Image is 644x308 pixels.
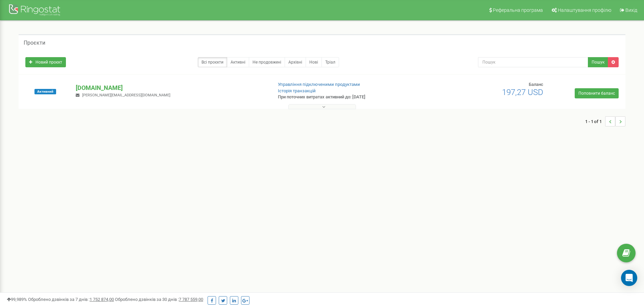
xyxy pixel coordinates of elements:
a: Новий проєкт [25,57,66,67]
input: Пошук [478,57,588,67]
span: Реферальна програма [493,7,543,13]
a: Поповнити баланс [575,88,619,98]
span: Налаштування профілю [558,7,611,13]
span: Оброблено дзвінків за 7 днів : [28,297,114,302]
a: Управління підключеними продуктами [278,82,360,87]
button: Пошук [588,57,608,67]
span: Вихід [625,7,637,13]
a: Активні [227,57,249,67]
span: Активний [34,89,56,94]
p: [DOMAIN_NAME] [76,84,267,92]
a: Всі проєкти [198,57,227,67]
span: Баланс [529,82,543,87]
p: При поточних витратах активний до: [DATE] [278,94,419,100]
div: Open Intercom Messenger [621,270,637,286]
nav: ... [585,110,625,133]
span: 1 - 1 of 1 [585,116,605,126]
span: [PERSON_NAME][EMAIL_ADDRESS][DOMAIN_NAME] [82,93,170,97]
u: 7 787 559,00 [179,297,203,302]
a: Тріал [321,57,339,67]
h5: Проєкти [24,40,45,46]
span: 197,27 USD [502,88,543,97]
a: Історія транзакцій [278,88,316,93]
a: Нові [306,57,322,67]
span: 99,989% [7,297,27,302]
a: Не продовжені [249,57,285,67]
a: Архівні [285,57,306,67]
u: 1 752 874,00 [90,297,114,302]
span: Оброблено дзвінків за 30 днів : [115,297,203,302]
